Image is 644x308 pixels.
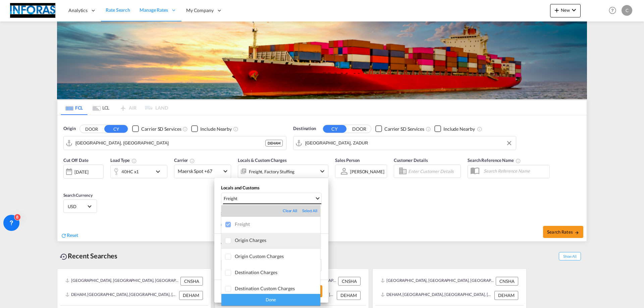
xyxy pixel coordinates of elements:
div: Clear All [283,208,302,213]
div: Freight [235,221,320,227]
div: Destination Custom Charges [235,286,320,291]
div: Destination Charges [235,269,320,275]
div: Done [221,294,320,306]
div: Origin Charges [235,237,320,243]
div: Select All [302,208,317,213]
div: Origin Custom Charges [235,253,320,259]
